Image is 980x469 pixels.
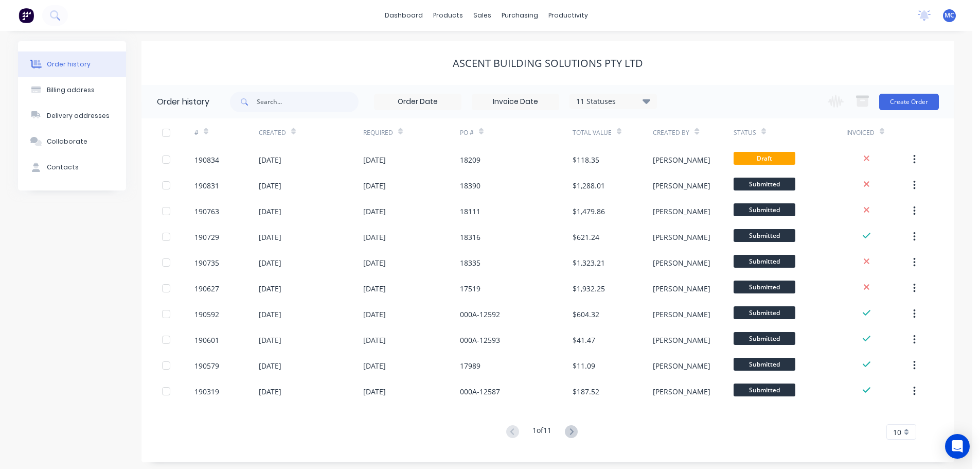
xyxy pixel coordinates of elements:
[257,92,359,112] input: Search...
[18,51,126,77] button: Order history
[734,255,795,268] span: Submitted
[945,11,954,20] span: MC
[363,128,393,137] div: Required
[573,180,605,191] div: $1,288.01
[573,154,599,165] div: $118.35
[194,309,219,320] div: 190592
[47,85,95,95] div: Billing address
[734,332,795,345] span: Submitted
[460,118,573,147] div: PO #
[653,257,710,268] div: [PERSON_NAME]
[259,257,281,268] div: [DATE]
[653,118,733,147] div: Created By
[363,283,386,294] div: [DATE]
[460,128,474,137] div: PO #
[734,128,756,137] div: Status
[194,128,199,137] div: #
[460,180,480,191] div: 18390
[19,8,34,23] img: Factory
[47,163,79,172] div: Contacts
[573,360,595,371] div: $11.09
[734,384,795,396] span: Submitted
[846,118,911,147] div: Invoiced
[653,232,710,242] div: [PERSON_NAME]
[259,386,281,397] div: [DATE]
[734,178,795,190] span: Submitted
[734,306,795,319] span: Submitted
[573,386,599,397] div: $187.52
[573,309,599,320] div: $604.32
[573,283,605,294] div: $1,932.25
[428,8,468,23] div: products
[460,232,480,242] div: 18316
[259,309,281,320] div: [DATE]
[259,206,281,217] div: [DATE]
[194,180,219,191] div: 190831
[259,154,281,165] div: [DATE]
[380,8,428,23] a: dashboard
[363,118,460,147] div: Required
[47,111,110,120] div: Delivery addresses
[653,335,710,345] div: [PERSON_NAME]
[194,206,219,217] div: 190763
[375,94,461,110] input: Order Date
[460,257,480,268] div: 18335
[363,206,386,217] div: [DATE]
[543,8,593,23] div: productivity
[734,229,795,242] span: Submitted
[573,206,605,217] div: $1,479.86
[653,309,710,320] div: [PERSON_NAME]
[259,180,281,191] div: [DATE]
[879,94,939,110] button: Create Order
[259,283,281,294] div: [DATE]
[653,360,710,371] div: [PERSON_NAME]
[194,118,259,147] div: #
[259,360,281,371] div: [DATE]
[259,335,281,345] div: [DATE]
[653,386,710,397] div: [PERSON_NAME]
[453,57,643,70] div: ASCENT BUILDING SOLUTIONS PTY LTD
[363,309,386,320] div: [DATE]
[363,360,386,371] div: [DATE]
[460,335,500,345] div: 000A-12593
[194,257,219,268] div: 190735
[363,257,386,268] div: [DATE]
[363,180,386,191] div: [DATE]
[363,386,386,397] div: [DATE]
[532,425,551,440] div: 1 of 11
[259,128,286,137] div: Created
[496,8,543,23] div: purchasing
[194,283,219,294] div: 190627
[460,154,480,165] div: 18209
[573,335,595,345] div: $41.47
[18,77,126,103] button: Billing address
[47,60,91,69] div: Order history
[734,281,795,293] span: Submitted
[460,386,500,397] div: 000A-12587
[460,360,480,371] div: 17989
[573,118,653,147] div: Total Value
[945,434,970,459] div: Open Intercom Messenger
[460,283,480,294] div: 17519
[468,8,496,23] div: sales
[363,335,386,345] div: [DATE]
[573,257,605,268] div: $1,323.21
[47,137,87,146] div: Collaborate
[653,128,689,137] div: Created By
[653,283,710,294] div: [PERSON_NAME]
[734,118,846,147] div: Status
[194,386,219,397] div: 190319
[893,427,901,438] span: 10
[259,118,363,147] div: Created
[653,154,710,165] div: [PERSON_NAME]
[573,128,612,137] div: Total Value
[653,180,710,191] div: [PERSON_NAME]
[194,360,219,371] div: 190579
[157,96,209,108] div: Order history
[472,94,559,110] input: Invoice Date
[18,129,126,154] button: Collaborate
[194,154,219,165] div: 190834
[734,203,795,216] span: Submitted
[194,335,219,345] div: 190601
[18,154,126,180] button: Contacts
